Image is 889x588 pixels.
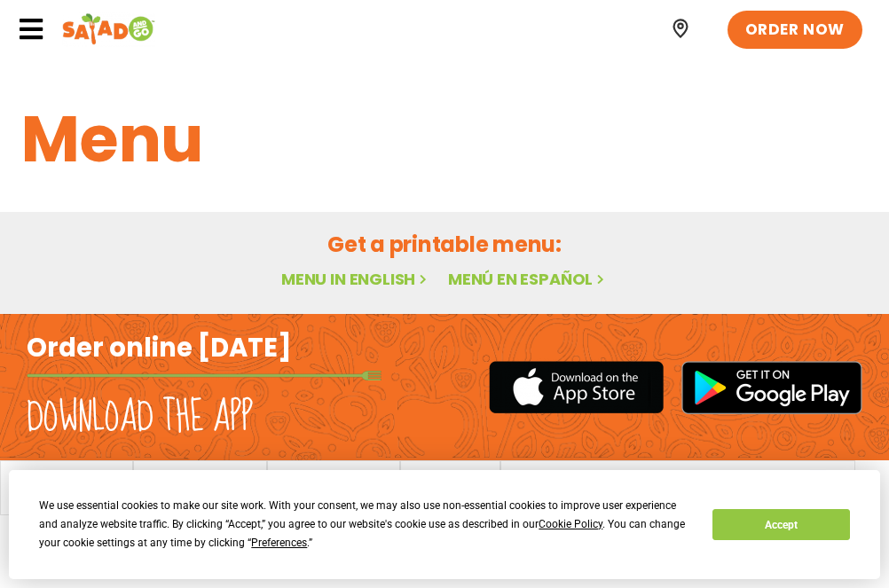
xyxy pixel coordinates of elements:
[712,509,849,540] button: Accept
[27,332,292,365] h2: Order online [DATE]
[281,268,430,290] a: Menu in English
[39,497,691,553] div: We use essential cookies to make our site work. With your consent, we may also use non-essential ...
[745,20,845,41] span: ORDER NOW
[489,358,664,416] img: appstore
[27,371,382,380] img: fork
[21,91,868,187] h1: Menu
[539,518,602,530] span: Cookie Policy
[27,393,253,443] h2: Download the app
[728,11,862,50] a: ORDER NOW
[251,537,307,549] span: Preferences
[62,12,155,47] img: Header logo
[448,268,608,290] a: Menú en español
[681,361,862,414] img: google_play
[9,470,880,579] div: Cookie Consent Prompt
[21,229,868,260] h2: Get a printable menu:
